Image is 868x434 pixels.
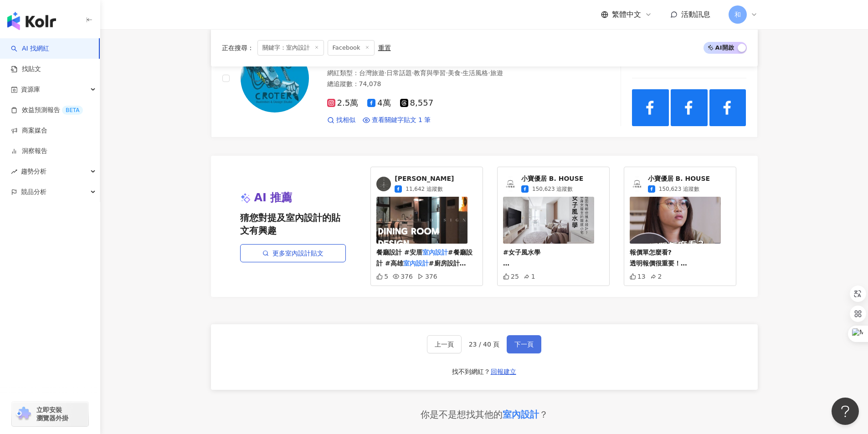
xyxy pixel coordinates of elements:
[7,12,56,30] img: logo
[422,249,448,256] mark: 室內設計
[612,10,641,20] span: 繁體中文
[659,185,699,193] span: 150,623 追蹤數
[11,147,47,156] a: 洞察報告
[406,185,443,193] span: 11,642 追蹤數
[414,69,446,77] span: 教育與學習
[417,273,437,280] div: 376
[681,10,710,19] span: 活動訊息
[240,211,346,237] span: 猜您對提及室內設計的貼文有興趣
[378,44,391,51] div: 重置
[376,174,477,194] a: KOL Avatar[PERSON_NAME]11,642 追蹤數
[400,98,434,108] span: 8,557
[503,177,518,191] img: KOL Avatar
[491,368,516,375] span: 回報建立
[241,44,309,112] img: KOL Avatar
[521,174,583,184] span: 小寶優居 B. HOUSE
[503,249,540,278] span: #女子風水學 誰說
[630,177,644,191] img: KOL Avatar
[462,69,488,77] span: 生活風格
[709,89,746,126] img: post-image
[376,249,472,267] span: #餐廳設計 #高雄
[327,69,581,78] div: 網紅類型 ：
[490,364,517,379] button: 回報建立
[12,402,88,426] a: chrome extension立即安裝 瀏覽器外掛
[386,69,412,77] span: 日常話題
[421,408,548,421] div: 你是不是想找其他的 ？
[21,161,46,182] span: 趨勢分析
[448,69,461,77] span: 美食
[376,273,388,280] div: 5
[832,398,859,425] iframe: Help Scout Beacon - Open
[257,40,324,56] span: 關鍵字：室內設計
[650,273,662,280] div: 2
[336,116,355,125] span: 找相似
[503,408,539,421] div: 室內設計
[630,249,687,278] span: 報價單怎麼看? 透明報價很重要！ #小寶優居 #
[532,185,573,193] span: 150,623 追蹤數
[367,98,390,108] span: 4萬
[630,174,730,194] a: KOL Avatar小寶優居 B. HOUSE150,623 追蹤數
[446,69,447,77] span: ·
[385,69,386,77] span: ·
[211,20,758,138] a: KOL AvatarCroter Illustration & Design StudioCroter[PERSON_NAME]croter_illustration網紅類型：台灣旅遊·日常話題...
[327,80,581,89] div: 總追蹤數 ： 74,078
[452,368,490,377] div: 找不到網紅？
[376,249,422,256] span: 餐廳設計 #安厝
[671,89,708,126] img: post-image
[524,273,535,280] div: 1
[21,182,46,202] span: 競品分析
[630,273,646,280] div: 13
[490,69,503,77] span: 旅遊
[11,65,41,74] a: 找貼文
[254,190,293,206] span: AI 推薦
[222,44,254,51] span: 正在搜尋 ：
[632,89,669,126] img: post-image
[412,69,414,77] span: ·
[327,116,355,125] a: 找相似
[327,98,359,108] span: 2.5萬
[11,168,17,175] span: rise
[488,69,490,77] span: ·
[359,69,385,77] span: 台灣旅遊
[393,273,413,280] div: 376
[435,341,454,348] span: 上一頁
[36,406,68,422] span: 立即安裝 瀏覽器外掛
[503,174,604,194] a: KOL Avatar小寶優居 B. HOUSE150,623 追蹤數
[427,335,462,353] button: 上一頁
[11,44,49,53] a: searchAI 找網紅
[11,106,83,115] a: 效益預測報告BETA
[372,116,431,125] span: 查看關鍵字貼文 1 筆
[240,244,346,262] a: 更多室內設計貼文
[648,174,710,184] span: 小寶優居 B. HOUSE
[734,10,741,20] span: 和
[363,116,431,125] a: 查看關鍵字貼文 1 筆
[403,260,429,267] mark: 室內設計
[328,40,375,56] span: Facebook
[461,69,462,77] span: ·
[514,341,534,348] span: 下一頁
[395,174,454,184] span: [PERSON_NAME]
[469,341,500,348] span: 23 / 40 頁
[21,79,40,100] span: 資源庫
[503,273,519,280] div: 25
[376,177,391,191] img: KOL Avatar
[507,335,541,353] button: 下一頁
[11,126,47,135] a: 商案媒合
[15,407,32,421] img: chrome extension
